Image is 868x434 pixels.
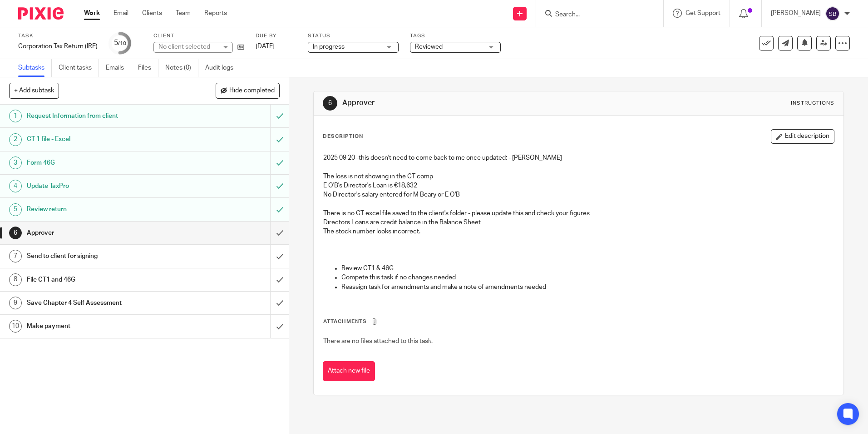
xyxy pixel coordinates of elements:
[27,156,183,170] h1: Form 46G
[9,110,22,122] div: 1
[323,361,375,382] button: Attach new file
[341,264,833,273] p: Review CT1 & 46G
[323,133,363,140] p: Description
[323,96,337,111] div: 6
[313,44,345,50] span: In progress
[18,42,98,51] div: Corporation Tax Return (IRE)
[158,42,217,51] div: No client selected
[27,319,183,333] h1: Make payment
[323,218,833,227] p: Directors Loans are credit balance in the Balance Sheet
[256,43,275,50] span: [DATE]
[9,320,22,333] div: 10
[256,32,296,40] label: Due by
[9,133,22,146] div: 2
[308,32,399,40] label: Status
[142,9,162,18] a: Clients
[825,6,840,21] img: svg%3E
[9,227,22,239] div: 6
[323,153,833,162] p: 2025 09 20 -this doesn't need to come back to me once updated: - [PERSON_NAME]
[341,283,833,292] p: Reassign task for amendments and make a note of amendments needed
[9,83,59,98] button: + Add subtask
[27,179,183,193] h1: Update TaxPro
[323,338,433,344] span: There are no files attached to this task.
[84,9,100,18] a: Work
[323,190,833,199] p: No Director's salary entered for M Beary or E O'B
[323,227,833,236] p: The stock number looks incorrect.
[204,9,227,18] a: Reports
[153,32,244,40] label: Client
[323,181,833,190] p: E O'B's Director's Loan is €18,632
[27,109,183,123] h1: Request Information from client
[9,180,22,192] div: 4
[323,319,367,324] span: Attachments
[9,297,22,309] div: 9
[27,249,183,263] h1: Send to client for signing
[410,32,501,40] label: Tags
[18,32,98,40] label: Task
[27,296,183,310] h1: Save Chapter 4 Self Assessment
[138,59,158,77] a: Files
[342,98,598,108] h1: Approver
[791,100,834,107] div: Instructions
[554,11,636,19] input: Search
[9,273,22,286] div: 8
[415,44,443,50] span: Reviewed
[165,59,198,77] a: Notes (0)
[771,9,821,18] p: [PERSON_NAME]
[205,59,240,77] a: Audit logs
[771,129,834,144] button: Edit description
[176,9,191,18] a: Team
[27,132,183,146] h1: CT 1 file - Excel
[323,172,833,181] p: The loss is not showing in the CT comp
[113,9,128,18] a: Email
[9,203,22,216] div: 5
[114,38,126,48] div: 5
[27,202,183,216] h1: Review return
[341,273,833,282] p: Compete this task if no changes needed
[229,87,275,95] span: Hide completed
[686,10,720,16] span: Get Support
[118,41,126,46] small: /10
[27,273,183,287] h1: File CT1 and 46G
[59,59,99,77] a: Client tasks
[9,156,22,169] div: 3
[18,59,52,77] a: Subtasks
[323,209,833,218] p: There is no CT excel file saved to the client's folder - please update this and check your figures
[18,7,64,20] img: Pixie
[27,226,183,240] h1: Approver
[216,83,280,98] button: Hide completed
[106,59,131,77] a: Emails
[9,250,22,262] div: 7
